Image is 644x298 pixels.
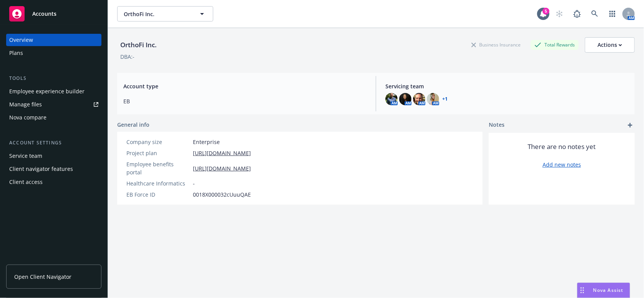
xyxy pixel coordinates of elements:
button: Actions [585,37,635,53]
span: There are no notes yet [528,142,596,151]
a: Switch app [605,6,620,22]
div: Tools [6,74,101,82]
span: OrthoFi Inc. [124,10,190,18]
div: Actions [598,38,622,52]
div: Healthcare Informatics [126,179,190,187]
a: Search [587,6,603,22]
a: Report a Bug [569,6,585,22]
img: photo [427,93,439,105]
div: Manage files [9,98,42,111]
a: add [626,121,635,130]
div: Employee benefits portal [126,160,190,176]
img: photo [385,93,398,105]
div: 5 [543,8,549,15]
div: OrthoFi Inc. [117,40,160,50]
a: Start snowing [552,6,567,22]
div: Plans [9,47,23,59]
button: OrthoFi Inc. [117,6,213,22]
a: [URL][DOMAIN_NAME] [193,149,251,157]
span: Servicing team [385,82,629,90]
img: photo [413,93,425,105]
span: - [193,179,195,187]
div: Overview [9,34,33,46]
div: Client access [9,176,43,188]
span: Enterprise [193,138,220,146]
div: DBA: - [120,53,134,61]
a: Client navigator features [6,163,101,175]
span: Notes [489,121,505,130]
a: Accounts [6,3,101,25]
span: 0018X000032cUuuQAE [193,190,251,199]
span: EB [123,97,367,105]
div: Account settings [6,139,101,147]
div: Nova compare [9,111,46,124]
a: Nova compare [6,111,101,124]
span: Account type [123,82,367,90]
span: Nova Assist [593,287,624,293]
a: Employee experience builder [6,85,101,98]
span: General info [117,121,149,129]
div: Company size [126,138,190,146]
a: Service team [6,150,101,162]
div: Drag to move [578,283,587,298]
img: photo [399,93,412,105]
div: Service team [9,150,42,162]
div: Project plan [126,149,190,157]
a: Plans [6,47,101,59]
div: EB Force ID [126,190,190,199]
a: [URL][DOMAIN_NAME] [193,164,251,172]
div: Total Rewards [531,40,579,50]
a: Add new notes [543,161,581,169]
a: Client access [6,176,101,188]
a: +1 [442,97,448,101]
span: Accounts [32,11,56,17]
a: Overview [6,34,101,46]
button: Nova Assist [577,283,630,298]
div: Client navigator features [9,163,73,175]
div: Employee experience builder [9,85,85,98]
span: Open Client Navigator [14,273,71,281]
a: Manage files [6,98,101,111]
div: Business Insurance [468,40,524,50]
